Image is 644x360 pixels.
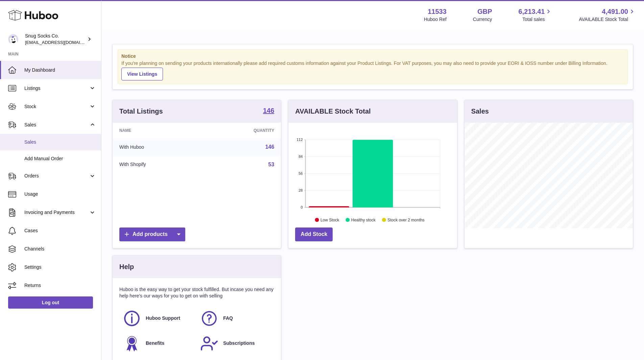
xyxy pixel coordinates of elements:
[519,7,545,16] span: 6,213.41
[24,209,89,216] span: Invoicing and Payments
[24,67,96,73] span: My Dashboard
[24,191,96,197] span: Usage
[119,286,274,299] p: Huboo is the easy way to get your stock fulfilled. But incase you need any help here's our ways f...
[301,205,303,209] text: 0
[320,217,339,222] text: Low Stock
[295,107,371,116] h3: AVAILABLE Stock Total
[24,227,96,234] span: Cases
[25,40,99,45] span: [EMAIL_ADDRESS][DOMAIN_NAME]
[123,334,193,353] a: Benefits
[295,227,333,241] a: Add Stock
[471,107,489,116] h3: Sales
[204,123,281,138] th: Quantity
[24,282,96,289] span: Returns
[24,103,89,110] span: Stock
[200,309,271,328] a: FAQ
[8,34,18,44] img: info@snugsocks.co.uk
[113,123,204,138] th: Name
[473,16,492,23] div: Currency
[579,16,636,23] span: AVAILABLE Stock Total
[8,296,93,309] a: Log out
[24,139,96,145] span: Sales
[522,16,552,23] span: Total sales
[113,138,204,156] td: With Huboo
[121,60,624,80] div: If you're planning on sending your products internationally please add required customs informati...
[24,246,96,252] span: Channels
[519,7,553,23] a: 6,213.41 Total sales
[388,217,425,222] text: Stock over 2 months
[265,144,275,150] a: 146
[24,264,96,270] span: Settings
[299,188,303,192] text: 28
[579,7,636,23] a: 4,491.00 AVAILABLE Stock Total
[477,7,492,16] strong: GBP
[146,340,164,346] span: Benefits
[146,315,180,321] span: Huboo Support
[263,107,274,114] strong: 146
[299,154,303,159] text: 84
[263,107,274,115] a: 146
[296,138,303,142] text: 112
[119,107,163,116] h3: Total Listings
[24,122,89,128] span: Sales
[121,53,624,59] strong: Notice
[223,315,233,321] span: FAQ
[24,85,89,92] span: Listings
[299,171,303,175] text: 56
[200,334,271,353] a: Subscriptions
[424,16,447,23] div: Huboo Ref
[428,7,447,16] strong: 11533
[113,156,204,173] td: With Shopify
[268,162,275,167] a: 53
[602,7,628,16] span: 4,491.00
[121,68,163,80] a: View Listings
[123,309,193,328] a: Huboo Support
[25,33,86,46] div: Snug Socks Co.
[351,217,376,222] text: Healthy stock
[223,340,255,346] span: Subscriptions
[119,227,185,241] a: Add products
[24,155,96,162] span: Add Manual Order
[24,173,89,179] span: Orders
[119,262,134,271] h3: Help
